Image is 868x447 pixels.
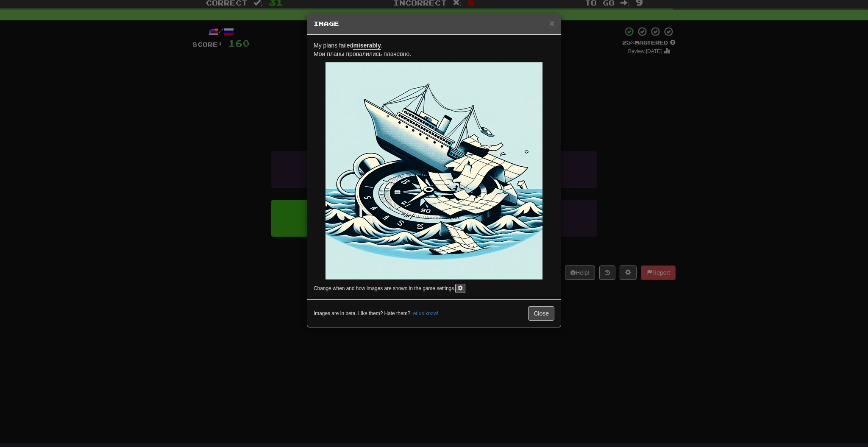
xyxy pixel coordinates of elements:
img: 2f6e5da1-771c-4038-8222-c8f553486ecc.small.png [325,62,542,279]
button: Close [549,19,554,28]
a: Let us know [410,310,437,316]
button: Close [528,306,554,321]
span: × [549,18,554,28]
span: My plans failed . [314,42,383,50]
p: Мои планы провалились плачевно. [314,41,554,58]
small: Images are in beta. Like them? Hate them? ! [314,310,439,317]
h5: Image [314,20,554,28]
small: Change when and how images are shown in the game settings. [314,285,455,291]
u: miserably [353,42,381,50]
